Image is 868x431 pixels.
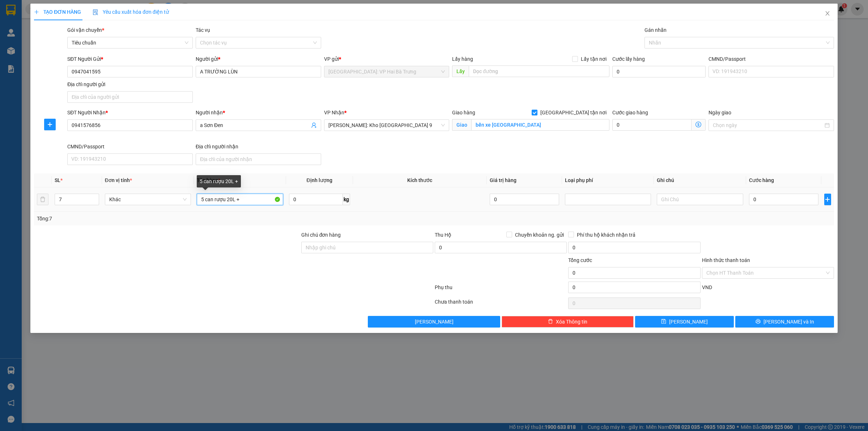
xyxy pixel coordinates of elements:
div: CMND/Passport [709,55,834,63]
span: Giao hàng [452,110,475,115]
button: plus [44,119,56,130]
input: VD: Bàn, Ghế [197,194,283,205]
img: icon [93,9,98,15]
span: Thu Hộ [435,232,451,238]
span: Hà Nội: VP Hai Bà Trưng [328,66,445,77]
span: plus [44,122,55,127]
span: [PHONE_NUMBER] [3,25,55,37]
span: Giá trị hàng [490,177,516,183]
button: printer[PERSON_NAME] và In [735,316,834,328]
span: Chuyển khoản ng. gửi [512,231,567,239]
input: Cước lấy hàng [612,66,706,77]
span: [PERSON_NAME] [669,318,708,326]
span: Giao [452,119,471,131]
div: Địa chỉ người nhận [196,143,321,151]
span: Kích thước [407,177,432,183]
div: Chưa thanh toán [434,298,567,310]
input: Dọc đường [469,66,609,77]
span: [PERSON_NAME] [415,318,454,326]
span: dollar-circle [695,122,701,127]
div: VP gửi [324,55,450,63]
label: Ghi chú đơn hàng [301,232,341,238]
th: Loại phụ phí [562,173,654,187]
input: Ghi chú đơn hàng [301,242,433,253]
div: Tổng: 7 [37,215,335,223]
span: Xóa Thông tin [556,318,587,326]
div: 5 can rượu 20L + [197,175,241,187]
span: Ngày in phiếu: 08:31 ngày [46,14,146,22]
input: 0 [490,194,559,205]
input: Địa chỉ của người gửi [67,91,193,103]
span: close [825,10,830,16]
span: user-add [311,122,317,128]
span: [GEOGRAPHIC_DATA] tận nơi [537,109,609,117]
span: Khác [109,194,187,205]
span: VP Nhận [324,110,344,115]
span: Yêu cầu xuất hóa đơn điện tử [93,9,169,15]
span: plus [34,9,39,14]
strong: PHIẾU DÁN LÊN HÀNG [48,3,143,13]
div: CMND/Passport [67,143,193,151]
span: Hồ Chí Minh: Kho Thủ Đức & Quận 9 [328,120,445,131]
span: Định lượng [307,177,332,183]
span: CÔNG TY TNHH CHUYỂN PHÁT NHANH BẢO AN [63,25,133,38]
div: SĐT Người Gửi [67,55,193,63]
label: Ngày giao [709,110,731,115]
span: printer [756,319,761,325]
input: Ghi Chú [657,194,743,205]
span: Cước hàng [749,177,774,183]
span: [PERSON_NAME] và In [763,318,814,326]
span: Tổng cước [568,257,592,263]
th: Ghi chú [654,173,746,187]
div: Người gửi [196,55,321,63]
label: Gán nhãn [644,27,667,33]
span: Mã đơn: VHBT1209250002 [3,44,111,54]
span: VND [702,284,712,290]
span: Lấy hàng [452,56,473,62]
span: plus [825,197,831,202]
button: Close [817,4,838,24]
div: SĐT Người Nhận [67,109,193,117]
input: Địa chỉ của người nhận [196,153,321,165]
span: Gói vận chuyển [67,27,104,33]
span: Đơn vị tính [105,177,132,183]
span: Lấy tận nơi [578,55,609,63]
button: deleteXóa Thông tin [502,316,634,328]
button: delete [37,194,48,205]
div: Người nhận [196,109,321,117]
input: Giao tận nơi [471,119,609,131]
strong: CSKH: [20,25,38,31]
button: plus [824,194,831,205]
button: [PERSON_NAME] [368,316,500,328]
span: Tiêu chuẩn [72,37,188,48]
label: Cước lấy hàng [612,56,645,62]
label: Hình thức thanh toán [702,257,750,263]
span: Lấy [452,66,469,77]
div: Địa chỉ người gửi [67,80,193,88]
label: Tác vụ [196,27,210,33]
div: Phụ thu [434,283,567,296]
span: kg [343,194,350,205]
span: Phí thu hộ khách nhận trả [574,231,638,239]
label: Cước giao hàng [612,110,648,115]
span: TẠO ĐƠN HÀNG [34,9,81,15]
span: delete [548,319,553,325]
input: Cước giao hàng [612,119,692,131]
input: Ngày giao [713,121,823,129]
span: save [661,319,666,325]
button: save[PERSON_NAME] [635,316,734,328]
span: SL [55,177,60,183]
